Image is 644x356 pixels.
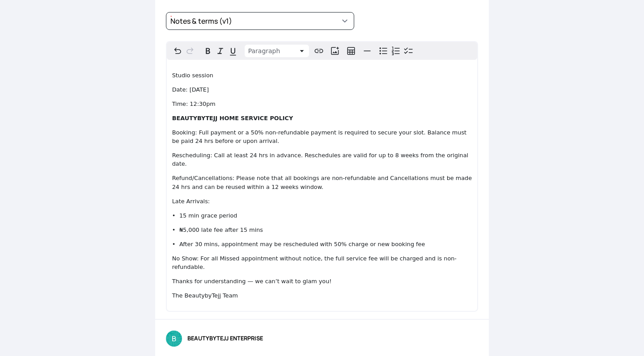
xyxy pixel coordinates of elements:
[172,278,332,285] span: Thanks for understanding — we can’t wait to glam you!
[172,226,263,233] span: • ₦5,000 late fee after 15 mins
[377,45,415,57] div: toggle group
[172,72,213,79] span: Studio session
[202,45,214,57] button: Bold
[172,129,469,144] span: Booking: Full payment or a 50% non-refundable payment is required to secure your slot. Balance mu...
[172,175,474,190] span: Refund/Cancellations: Please note that all bookings are non-refundable and Cancellations must be ...
[172,255,457,270] span: No Show: For all Missed appointment without notice, the full service fee will be charged and is n...
[172,241,425,247] span: • After 30 mins, appointment may be rescheduled with 50% charge or new booking fee
[172,212,237,219] span: • 15 min grace period
[172,333,176,344] span: B
[167,60,478,310] div: editable markdown
[172,101,216,107] span: Time: 12:30pm
[171,45,184,57] button: Undo ⌘Z
[227,45,239,57] button: Underline
[214,45,227,57] button: Italic
[245,45,309,57] button: Block type
[172,152,470,167] span: Rescheduling: Call at least 24 hrs in advance. Reschedules are valid for up to 8 weeks from the o...
[172,292,238,299] span: The BeautybyTejj Team
[172,198,210,205] span: Late Arrivals:
[390,45,402,57] button: Numbered list
[313,45,325,57] button: Create link
[377,45,390,57] button: Bulleted list
[172,86,209,93] span: Date: [DATE]
[402,45,415,57] button: Check list
[187,334,263,343] span: BEAUTYBYTEJJ ENTERPRISE
[172,115,293,121] strong: BEAUTYBYTEJJ HOME SERVICE POLICY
